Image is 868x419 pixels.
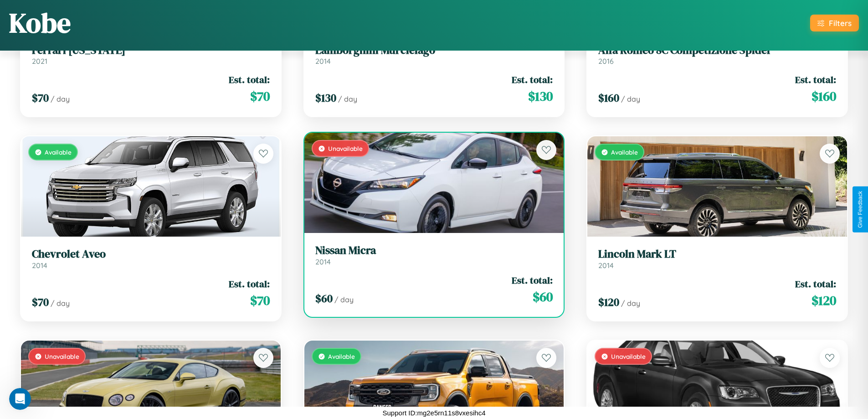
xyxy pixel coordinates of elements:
span: $ 130 [315,90,336,105]
span: Available [45,148,72,156]
h3: Lincoln Mark LT [598,248,836,261]
span: $ 60 [533,288,553,306]
span: 2021 [32,57,47,66]
h1: Kobe [9,4,71,41]
span: Est. total: [795,277,836,290]
span: Est. total: [795,73,836,86]
a: Alfa Romeo 8C Competizione Spider2016 [598,44,836,66]
div: Give Feedback [857,191,863,228]
h3: Nissan Micra [315,244,553,257]
span: / day [334,295,354,304]
span: $ 120 [598,295,619,310]
span: / day [51,94,70,103]
span: / day [621,94,640,103]
h3: Alfa Romeo 8C Competizione Spider [598,44,836,57]
span: $ 70 [250,291,270,310]
span: 2016 [598,57,614,66]
h3: Chevrolet Aveo [32,248,270,261]
p: Support ID: mg2e5rn11s8vxesihc4 [383,407,486,419]
span: $ 160 [598,90,619,105]
span: / day [51,299,70,308]
div: Filters [829,18,852,28]
span: Available [328,352,355,360]
span: Unavailable [45,352,79,360]
span: 2014 [32,261,47,270]
span: 2014 [315,257,331,266]
a: Lincoln Mark LT2014 [598,248,836,270]
span: / day [621,299,640,308]
span: Est. total: [229,73,270,86]
span: $ 70 [32,90,49,105]
a: Ferrari [US_STATE]2021 [32,44,270,66]
span: $ 130 [528,87,553,105]
span: Available [611,148,638,156]
a: Lamborghini Murcielago2014 [315,44,553,66]
span: Unavailable [328,145,363,152]
span: Est. total: [229,277,270,290]
span: Unavailable [611,352,646,360]
span: / day [338,94,357,103]
span: $ 120 [812,291,836,310]
a: Nissan Micra2014 [315,244,553,266]
span: $ 60 [315,291,333,306]
iframe: Intercom live chat [9,388,31,410]
span: $ 70 [32,295,49,310]
a: Chevrolet Aveo2014 [32,248,270,270]
h3: Lamborghini Murcielago [315,44,553,57]
button: Filters [810,15,859,31]
span: Est. total: [512,274,553,287]
span: 2014 [315,57,331,66]
span: 2014 [598,261,614,270]
span: $ 160 [812,87,836,105]
span: $ 70 [250,87,270,105]
span: Est. total: [512,73,553,86]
